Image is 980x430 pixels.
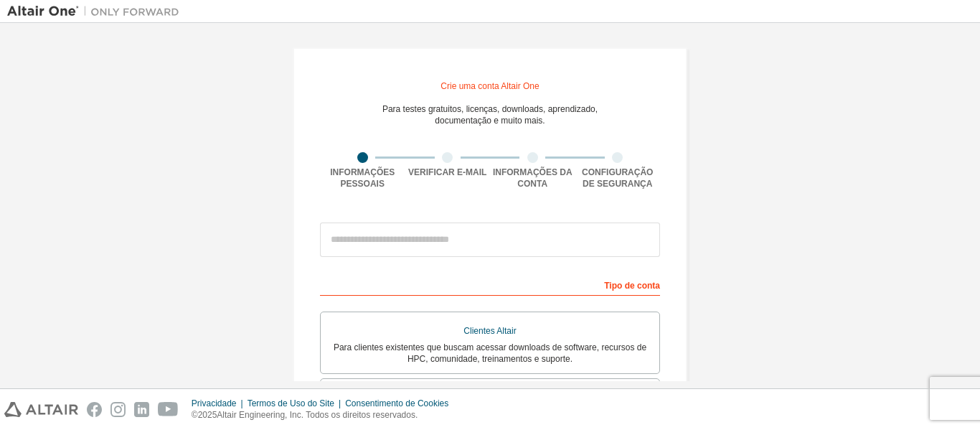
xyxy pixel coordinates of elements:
[4,402,78,417] img: altair_logo.svg
[493,167,573,189] font: Informações da conta
[110,402,126,417] img: instagram.svg
[248,398,334,408] font: Termos de Uso do Site
[7,4,187,19] img: Altair Um
[435,116,545,126] font: documentação e muito mais.
[87,402,102,417] img: facebook.svg
[158,402,179,417] img: youtube.svg
[408,167,486,177] font: Verificar e-mail
[334,342,646,364] font: Para clientes existentes que buscam acessar downloads de software, recursos de HPC, comunidade, t...
[192,410,198,420] font: ©
[345,398,448,408] font: Consentimento de Cookies
[604,281,660,291] font: Tipo de conta
[582,167,653,189] font: Configuração de segurança
[192,398,237,408] font: Privacidade
[134,402,149,417] img: linkedin.svg
[217,410,418,420] font: Altair Engineering, Inc. Todos os direitos reservados.
[198,410,217,420] font: 2025
[330,167,395,189] font: Informações pessoais
[382,104,598,114] font: Para testes gratuitos, licenças, downloads, aprendizado,
[440,81,539,91] font: Crie uma conta Altair One
[463,326,516,336] font: Clientes Altair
